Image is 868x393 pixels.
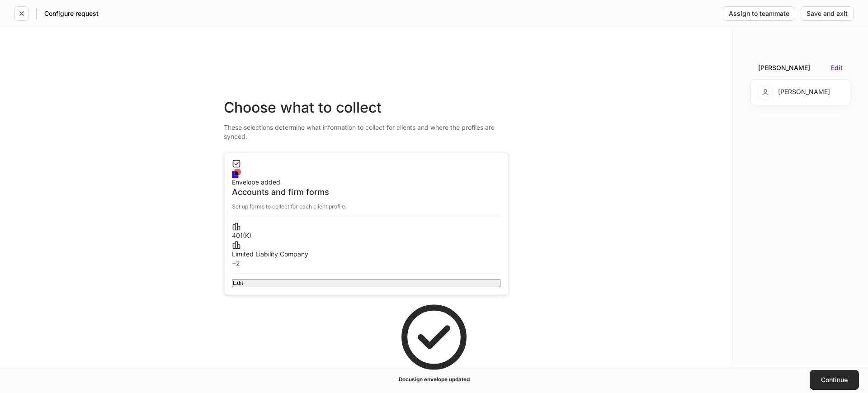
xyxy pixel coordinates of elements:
[232,187,500,198] div: Accounts and firm forms
[232,231,500,240] div: 401(K)
[232,259,240,267] span: + 2
[831,65,843,71] button: Edit
[224,98,509,118] div: Choose what to collect
[810,370,859,390] button: Continue
[807,10,848,17] div: Save and exit
[232,198,500,210] div: Set up forms to collect for each client profile.
[44,9,99,18] h5: Configure request
[399,375,470,384] h5: Docusign envelope updated
[723,6,795,21] button: Assign to teammate
[821,377,848,383] div: Continue
[232,250,500,259] div: Limited Liability Company
[758,63,810,72] div: [PERSON_NAME]
[758,85,830,99] div: [PERSON_NAME]
[224,118,509,141] div: These selections determine what information to collect for clients and where the profiles are syn...
[233,280,500,286] div: Edit
[232,178,500,187] div: Envelope added
[232,279,500,287] button: Edit
[729,10,789,17] div: Assign to teammate
[801,6,854,21] button: Save and exit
